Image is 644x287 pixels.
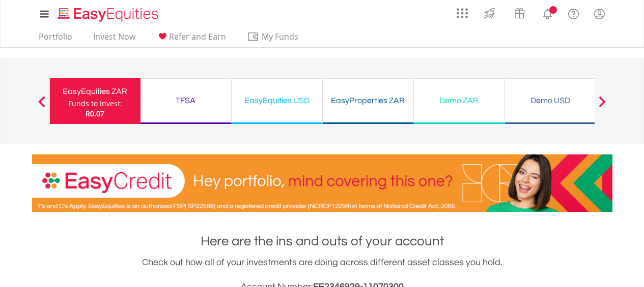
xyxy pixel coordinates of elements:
[152,31,230,47] a: Refer and Earn
[68,99,122,109] div: Funds to invest:
[481,5,498,21] img: thrive-v2.svg
[505,3,535,21] a: Vouchers
[89,31,139,47] a: Invest Now
[86,109,104,118] span: R0.07
[56,6,162,23] img: EasyEquities_Logo.png
[561,3,586,23] a: FAQ's and Support
[32,154,612,212] img: EasyCredit Promotion Banner
[535,3,561,23] a: Notifications
[511,5,528,21] img: vouchers-v2.svg
[147,93,225,108] div: TFSA
[54,3,162,23] a: Home page
[32,232,612,250] h1: Here are the ins and outs of your account
[247,30,314,43] span: My Funds
[35,31,76,47] a: Portfolio
[56,84,134,99] div: EasyEquities ZAR
[32,101,52,111] button: Previous
[238,93,316,108] div: EasyEquities USD
[586,3,612,25] a: My Profile
[592,101,612,111] button: Next
[329,93,407,108] div: EasyProperties ZAR
[420,93,498,108] div: Demo ZAR
[169,31,226,42] span: Refer and Earn
[511,93,590,108] div: Demo USD
[457,8,468,19] img: grid-menu-icon.svg
[450,3,474,19] a: AppsGrid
